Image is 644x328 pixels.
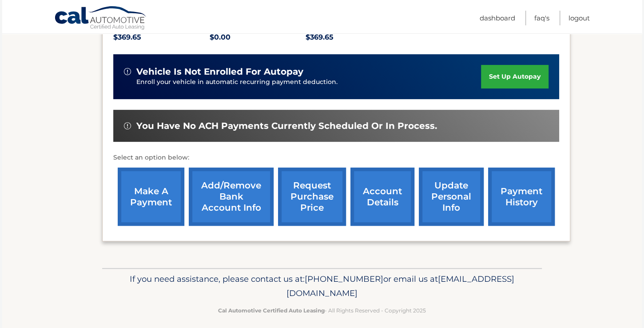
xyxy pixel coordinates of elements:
span: [EMAIL_ADDRESS][DOMAIN_NAME] [286,274,514,298]
a: make a payment [118,168,184,226]
img: alert-white.svg [124,68,131,75]
a: update personal info [419,168,484,226]
span: You have no ACH payments currently scheduled or in process. [136,120,437,132]
p: $369.65 [113,31,210,44]
strong: Cal Automotive Certified Auto Leasing [218,307,325,314]
a: account details [350,168,414,226]
a: Logout [568,11,590,25]
p: Select an option below: [113,152,559,163]
p: $0.00 [210,31,306,44]
span: vehicle is not enrolled for autopay [136,66,303,77]
a: request purchase price [278,168,346,226]
a: Add/Remove bank account info [189,168,274,226]
a: set up autopay [481,65,549,88]
p: Enroll your vehicle in automatic recurring payment deduction. [136,77,481,87]
a: payment history [488,168,555,226]
a: FAQ's [534,11,549,25]
a: Dashboard [480,11,515,25]
a: Cal Automotive [54,6,147,32]
p: $369.65 [306,31,402,44]
p: If you need assistance, please contact us at: or email us at [108,272,536,300]
span: [PHONE_NUMBER] [305,274,383,284]
p: - All Rights Reserved - Copyright 2025 [108,306,536,315]
img: alert-white.svg [124,122,131,129]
